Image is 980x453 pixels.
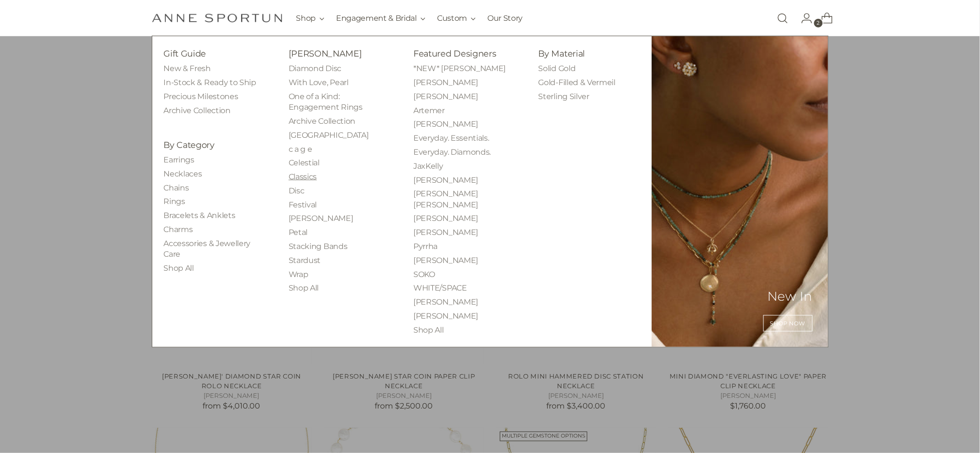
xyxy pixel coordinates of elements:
[814,19,823,28] span: 2
[773,9,792,28] a: Open search modal
[336,8,425,29] button: Engagement & Bridal
[487,8,523,29] a: Our Story
[152,14,282,23] a: Anne Sportun Fine Jewellery
[814,9,833,28] a: Open cart modal
[296,8,325,29] button: Shop
[793,9,813,28] a: Go to the account page
[437,8,476,29] button: Custom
